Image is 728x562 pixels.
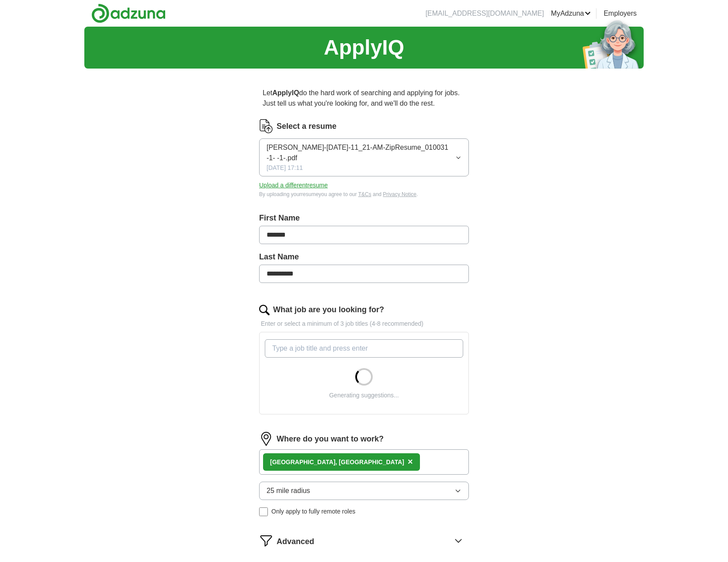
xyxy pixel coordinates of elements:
[551,8,591,19] a: MyAdzuna
[408,457,413,466] span: ×
[265,339,463,358] input: Type a job title and press enter
[259,138,469,176] button: [PERSON_NAME]-[DATE]-11_21-AM-ZipResume_010031 -1- -1-.pdf[DATE] 17:11
[273,304,384,316] label: What job are you looking for?
[270,458,404,467] div: [GEOGRAPHIC_DATA], [GEOGRAPHIC_DATA]
[277,121,336,132] label: Select a resume
[383,191,416,197] a: Privacy Notice
[259,305,270,315] img: search.png
[267,142,455,163] span: [PERSON_NAME]-[DATE]-11_21-AM-ZipResume_010031 -1- -1-.pdf
[259,212,469,224] label: First Name
[603,8,637,19] a: Employers
[259,432,273,446] img: location.png
[329,391,399,400] div: Generating suggestions...
[259,482,469,500] button: 25 mile radius
[358,191,371,197] a: T&Cs
[259,190,469,198] div: By uploading your resume you agree to our and .
[259,251,469,263] label: Last Name
[259,507,268,516] input: Only apply to fully remote roles
[91,3,166,23] img: Adzuna logo
[259,319,469,328] p: Enter or select a minimum of 3 job titles (4-8 recommended)
[408,455,413,469] button: ×
[324,32,404,63] h1: ApplyIQ
[259,534,273,548] img: filter
[271,507,355,516] span: Only apply to fully remote roles
[426,8,544,19] li: [EMAIL_ADDRESS][DOMAIN_NAME]
[267,486,310,496] span: 25 mile radius
[277,536,314,548] span: Advanced
[259,119,273,133] img: CV Icon
[277,433,384,445] label: Where do you want to work?
[267,163,303,172] span: [DATE] 17:11
[259,181,328,190] button: Upload a differentresume
[259,84,469,112] p: Let do the hard work of searching and applying for jobs. Just tell us what you're looking for, an...
[272,89,299,97] strong: ApplyIQ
